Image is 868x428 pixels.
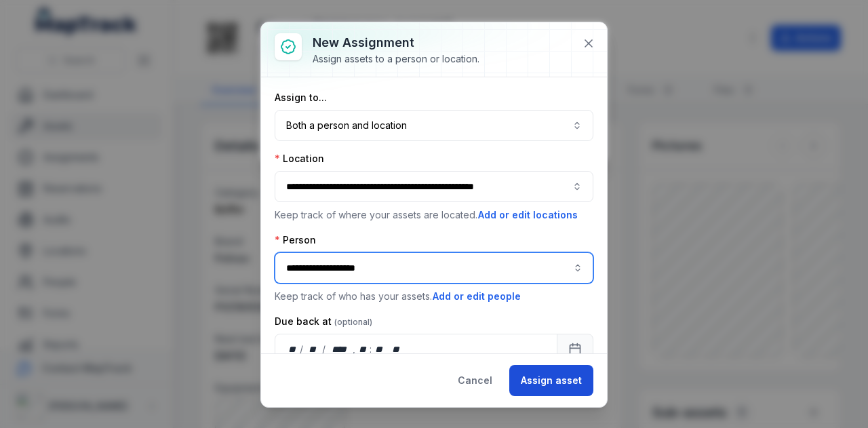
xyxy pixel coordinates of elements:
[322,343,327,356] div: /
[275,208,593,222] p: Keep track of where your assets are located.
[370,343,373,356] div: :
[275,252,593,284] input: assignment-add:person-label
[327,343,352,356] div: year,
[275,91,327,104] label: Assign to...
[300,343,304,356] div: /
[557,334,593,365] button: Calendar
[286,343,300,356] div: day,
[373,343,387,356] div: minute,
[275,152,324,166] label: Location
[477,208,578,222] button: Add or edit locations
[313,52,479,66] div: Assign assets to a person or location.
[446,365,504,396] button: Cancel
[313,33,479,52] h3: New assignment
[275,315,372,328] label: Due back at
[509,365,593,396] button: Assign asset
[275,289,593,304] p: Keep track of who has your assets.
[353,343,357,356] div: ,
[304,343,323,356] div: month,
[389,343,404,356] div: am/pm,
[357,343,370,356] div: hour,
[275,110,593,141] button: Both a person and location
[432,289,521,304] button: Add or edit people
[275,233,316,247] label: Person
